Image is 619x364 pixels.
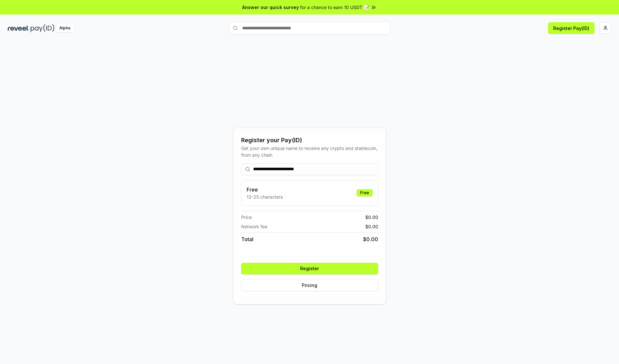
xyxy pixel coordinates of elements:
[365,223,378,230] span: $ 0.00
[548,22,594,34] button: Register Pay(ID)
[241,263,378,274] button: Register
[56,24,74,32] div: Alpha
[241,280,378,291] button: Pricing
[247,186,283,193] h3: Free
[242,4,299,11] span: Answer our quick survey
[241,223,267,230] span: Network fee
[8,24,29,32] img: reveel_dark
[241,214,252,221] span: Price
[363,235,378,243] span: $ 0.00
[241,235,253,243] span: Total
[241,136,378,145] div: Register your Pay(ID)
[365,214,378,221] span: $ 0.00
[31,24,54,32] img: pay_id
[300,4,369,11] span: for a chance to earn 10 USDT 📝
[241,145,378,158] div: Get your own unique name to receive any crypto and stablecoin, from any chain
[247,193,283,200] p: 13-25 characters
[357,189,373,196] div: Free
